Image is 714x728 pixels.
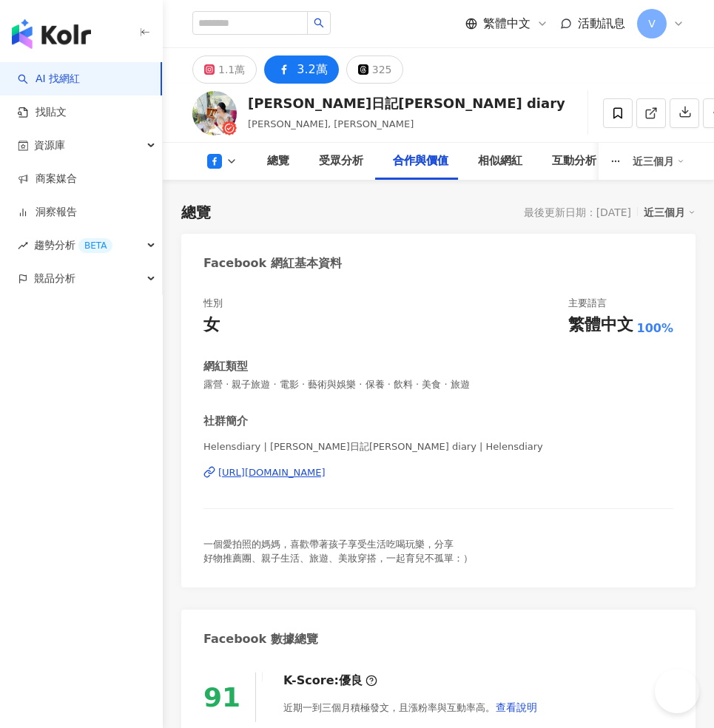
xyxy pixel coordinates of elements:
div: 優良 [339,673,363,689]
span: 一個愛拍照的媽媽，喜歡帶著孩子享受生活吃喝玩樂，分享 好物推薦團、親子生活、旅遊、美妝穿搭，一起育兒不孤單：） [203,539,473,563]
img: KOL Avatar [192,91,237,135]
span: 趨勢分析 [34,229,112,262]
span: 查看說明 [496,701,537,713]
span: 資源庫 [34,129,65,162]
div: 網紅類型 [203,359,248,374]
div: 主要語言 [568,297,607,310]
div: 總覽 [181,202,211,223]
button: 325 [346,55,404,84]
span: 活動訊息 [578,16,625,30]
span: 露營 · 親子旅遊 · 電影 · 藝術與娛樂 · 保養 · 飲料 · 美食 · 旅遊 [203,378,673,391]
div: 近三個月 [633,149,684,173]
div: 性別 [203,297,223,310]
div: [PERSON_NAME]日記[PERSON_NAME] diary [248,94,565,112]
a: [URL][DOMAIN_NAME] [203,466,673,479]
div: 325 [372,59,392,80]
div: [URL][DOMAIN_NAME] [218,466,326,479]
span: search [314,18,324,28]
a: searchAI 找網紅 [18,72,80,87]
button: 查看說明 [495,692,538,722]
div: 受眾分析 [319,152,363,170]
a: 洞察報告 [18,205,77,220]
div: 近期一到三個月積極發文，且漲粉率與互動率高。 [283,692,538,722]
div: 3.2萬 [297,59,327,80]
div: 女 [203,314,220,337]
span: 競品分析 [34,262,75,295]
div: BETA [78,238,112,253]
div: 互動分析 [552,152,596,170]
iframe: Help Scout Beacon - Open [655,669,699,713]
a: 找貼文 [18,105,67,120]
span: [PERSON_NAME], [PERSON_NAME] [248,118,414,129]
span: rise [18,240,28,251]
div: 近三個月 [644,203,696,222]
span: Helensdiary | [PERSON_NAME]日記[PERSON_NAME] diary | Helensdiary [203,440,673,454]
a: 商案媒合 [18,172,77,186]
div: Facebook 數據總覽 [203,631,318,647]
button: 3.2萬 [264,55,338,84]
button: 1.1萬 [192,55,257,84]
div: 社群簡介 [203,414,248,429]
div: 繁體中文 [568,314,633,337]
div: 總覽 [267,152,289,170]
div: 相似網紅 [478,152,522,170]
span: 繁體中文 [483,16,531,32]
div: 91 [203,682,240,712]
div: 1.1萬 [218,59,245,80]
div: 最後更新日期：[DATE] [524,206,631,218]
span: 100% [637,320,673,337]
div: 合作與價值 [393,152,448,170]
div: K-Score : [283,673,377,689]
div: Facebook 網紅基本資料 [203,255,342,272]
img: logo [12,19,91,49]
span: V [648,16,656,32]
